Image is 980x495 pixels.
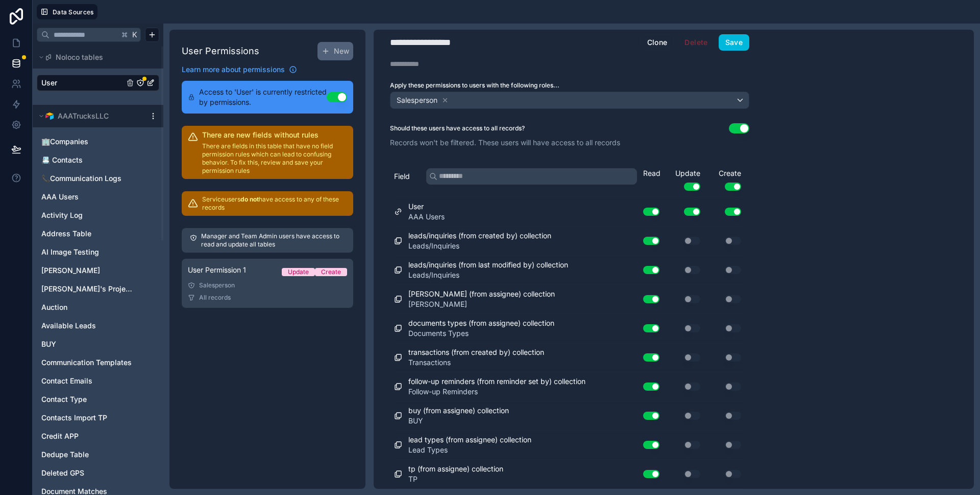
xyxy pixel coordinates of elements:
div: Create [704,168,745,191]
div: Contacts Import TP [37,410,159,426]
span: leads/inquiries (from created by) collection [408,231,551,241]
span: Salesperson [397,95,437,105]
div: Address Table [37,226,159,242]
span: Data Sources [53,8,94,16]
a: AI Image Testing [41,247,134,257]
button: New [317,42,353,60]
a: Contact Emails [41,376,134,386]
span: TP [408,474,503,484]
img: Airtable Logo [45,112,54,120]
div: Auction [37,299,159,316]
a: Dedupe Table [41,449,134,460]
span: follow-up reminders (from reminder set by) collection [408,376,585,387]
div: Salesperson [188,281,347,289]
span: 📞Communication Logs [41,173,121,184]
span: User Permission 1 [188,265,246,275]
span: AAA Users [41,192,79,202]
label: Should these users have access to all records? [390,124,525,132]
a: [PERSON_NAME] [41,265,134,276]
span: Follow-up Reminders [408,387,585,397]
span: documents types (from assignee) collection [408,318,554,328]
span: Contact Emails [41,376,92,386]
a: Credit APP [41,431,134,441]
span: [PERSON_NAME] [408,299,555,309]
label: Apply these permissions to users with the following roles... [390,81,749,89]
div: AI Image Testing [37,244,159,260]
a: Available Leads [41,321,134,331]
button: Airtable LogoAAATrucksLLC [37,109,145,123]
span: Auction [41,302,67,312]
a: Contacts Import TP [41,413,134,423]
span: Learn more about permissions [182,64,285,75]
div: Alex's Projects & Priorities [37,281,159,297]
div: Create [321,268,341,276]
span: Leads/Inquiries [408,270,568,280]
span: AAATrucksLLC [58,111,109,121]
button: Save [719,34,749,51]
span: Available Leads [41,321,96,331]
span: Access to 'User' is currently restricted by permissions. [199,87,327,107]
span: Address Table [41,229,91,239]
a: BUY [41,339,134,349]
a: Activity Log [41,210,134,220]
span: Transactions [408,357,544,368]
div: Read [643,168,664,178]
a: 📞Communication Logs [41,173,134,184]
span: New [334,46,349,56]
span: lead types (from assignee) collection [408,435,531,445]
a: AAA Users [41,192,134,202]
span: BUY [41,339,56,349]
div: Credit APP [37,428,159,444]
div: 🏢Companies [37,133,159,150]
span: leads/inquiries (from last modified by) collection [408,260,568,270]
button: Data Sources [37,4,97,19]
a: User [41,78,124,88]
div: Alex [37,262,159,279]
button: Salesperson [390,92,749,109]
a: Contact Type [41,394,134,404]
a: Deleted GPS [41,468,134,478]
div: Available Leads [37,318,159,334]
a: Auction [41,302,134,312]
span: Dedupe Table [41,449,89,460]
div: Update [288,268,309,276]
div: Contact Type [37,391,159,408]
span: Contacts Import TP [41,413,107,423]
a: 🏢Companies [41,137,134,147]
span: K [131,31,138,38]
p: Records won't be filtered. These users will have access to all records [390,138,749,148]
a: [PERSON_NAME]'s Projects & Priorities [41,284,134,294]
span: BUY [408,416,509,426]
span: Noloco tables [56,52,103,62]
span: All records [199,294,231,302]
span: Leads/Inquiries [408,241,551,251]
h2: There are new fields without rules [202,130,347,140]
h1: User Permissions [182,44,259,58]
a: User Permission 1UpdateCreateSalespersonAll records [182,259,353,308]
button: Clone [641,34,674,51]
a: Learn more about permissions [182,64,297,75]
div: BUY [37,336,159,352]
div: Contact Emails [37,373,159,389]
div: Update [664,168,704,191]
span: Lead Types [408,445,531,455]
a: Address Table [41,229,134,239]
span: 📇 Contacts [41,155,83,165]
span: Contact Type [41,394,87,404]
span: Credit APP [41,431,79,441]
p: Service users have access to any of these records [202,195,347,212]
button: Noloco tables [37,50,153,64]
div: Deleted GPS [37,465,159,481]
div: Activity Log [37,207,159,223]
div: 📇 Contacts [37,152,159,168]
span: Field [394,171,410,182]
div: Communication Templates [37,354,159,371]
span: [PERSON_NAME] [41,265,100,276]
p: There are fields in this table that have no field permission rules which can lead to confusing be... [202,142,347,175]
span: User [41,78,57,88]
p: Manager and Team Admin users have access to read and update all tables [201,232,345,249]
div: Dedupe Table [37,446,159,463]
a: Communication Templates [41,357,134,368]
strong: do not [240,195,259,203]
